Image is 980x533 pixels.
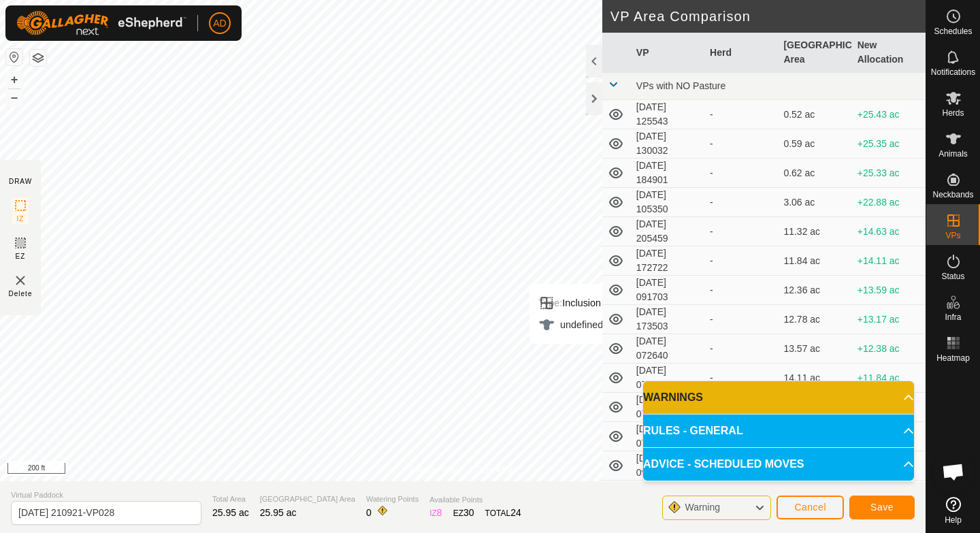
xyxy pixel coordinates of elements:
div: - [710,342,772,356]
td: [DATE] 072714 [631,364,704,393]
div: - [710,254,772,268]
div: - [710,371,772,385]
th: VP [631,33,704,73]
td: +25.35 ac [852,129,926,159]
td: +11.84 ac [852,364,926,393]
img: Gallagher Logo [16,11,186,35]
td: [DATE] 073249 [631,422,704,451]
span: EZ [16,251,26,261]
span: Animals [938,150,968,158]
div: - [710,108,772,122]
a: Contact Us [476,464,517,476]
span: Available Points [429,494,521,506]
td: +25.43 ac [852,100,926,129]
a: Help [926,491,980,530]
div: - [710,283,772,297]
td: 0.62 ac [778,159,851,188]
span: Neckbands [932,191,973,199]
td: [DATE] 071350 [631,481,704,510]
div: DRAW [9,176,32,187]
div: undefined Animal [538,317,635,333]
td: +25.33 ac [852,159,926,188]
div: TOTAL [485,506,521,520]
td: [DATE] 072640 [631,334,704,364]
span: Schedules [934,27,972,35]
span: 30 [463,507,474,518]
td: 11.84 ac [778,246,851,276]
td: [DATE] 184901 [631,159,704,188]
img: VP [12,272,29,289]
div: - [710,195,772,210]
div: EZ [453,506,474,520]
span: 25.95 ac [212,507,249,518]
span: RULES - GENERAL [643,423,743,439]
td: +13.17 ac [852,305,926,334]
td: [DATE] 125543 [631,100,704,129]
td: +13.59 ac [852,276,926,305]
button: – [6,89,22,106]
p-accordion-header: WARNINGS [643,381,914,414]
span: Watering Points [366,494,419,505]
span: VPs [945,231,960,240]
td: 12.36 ac [778,276,851,305]
p-accordion-header: ADVICE - SCHEDULED MOVES [643,448,914,481]
div: IZ [429,506,442,520]
div: Inclusion Zone [538,295,635,311]
td: [DATE] 205459 [631,217,704,246]
td: [DATE] 130032 [631,129,704,159]
span: Cancel [794,502,826,513]
td: [DATE] 173503 [631,305,704,334]
span: Total Area [212,494,249,505]
span: Status [941,272,964,280]
span: WARNINGS [643,389,703,406]
span: ADVICE - SCHEDULED MOVES [643,456,804,472]
span: Warning [685,502,720,513]
td: +14.11 ac [852,246,926,276]
span: Virtual Paddock [11,489,201,501]
a: Privacy Policy [409,464,460,476]
th: New Allocation [852,33,926,73]
td: 11.32 ac [778,217,851,246]
td: 12.78 ac [778,305,851,334]
p-accordion-header: RULES - GENERAL [643,415,914,447]
div: - [710,312,772,327]
span: 25.95 ac [260,507,297,518]
span: Heatmap [936,354,970,362]
a: Open chat [933,451,974,492]
span: Herds [942,109,964,117]
span: Delete [9,289,33,299]
td: +14.63 ac [852,217,926,246]
span: Infra [945,313,961,321]
td: 14.11 ac [778,364,851,393]
span: AD [213,16,226,31]
th: Herd [704,33,778,73]
td: 3.06 ac [778,188,851,217]
div: - [710,137,772,151]
span: 0 [366,507,372,518]
button: Map Layers [30,50,46,66]
span: [GEOGRAPHIC_DATA] Area [260,494,355,505]
td: +12.38 ac [852,334,926,364]
button: Save [849,496,915,519]
span: Help [945,516,962,524]
span: VPs with NO Pasture [636,80,726,91]
button: + [6,71,22,88]
button: Reset Map [6,49,22,65]
td: 0.59 ac [778,129,851,159]
span: IZ [17,214,24,224]
div: - [710,225,772,239]
td: [DATE] 105350 [631,188,704,217]
span: 8 [437,507,442,518]
td: [DATE] 073117 [631,393,704,422]
span: 24 [510,507,521,518]
td: [DATE] 091427 [631,451,704,481]
td: +22.88 ac [852,188,926,217]
th: [GEOGRAPHIC_DATA] Area [778,33,851,73]
span: Notifications [931,68,975,76]
button: Cancel [777,496,844,519]
td: [DATE] 091703 [631,276,704,305]
span: Save [870,502,894,513]
td: [DATE] 172722 [631,246,704,276]
h2: VP Area Comparison [610,8,926,25]
td: 0.52 ac [778,100,851,129]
